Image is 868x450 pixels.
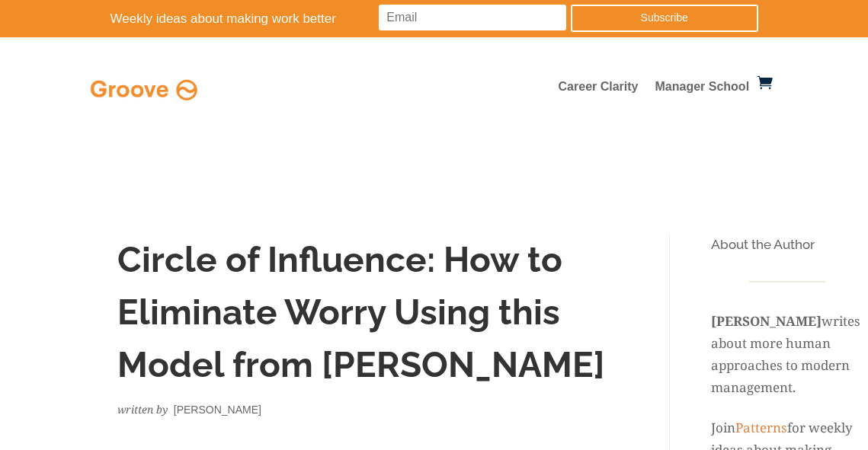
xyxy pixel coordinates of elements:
p: writes about more human approaches to modern management. [711,289,863,417]
em: written by [117,402,168,416]
a: Career Clarity [559,81,639,98]
img: Full Logo [87,75,201,104]
span: Join [711,419,735,436]
a: Manager School [655,81,750,98]
span: About the Author [711,237,815,252]
a: Subscribe [571,5,758,32]
input: Email [379,5,566,30]
span: Subscribe [641,11,688,24]
strong: [PERSON_NAME] [711,312,822,330]
span: [PERSON_NAME] [174,404,261,416]
a: Patterns [735,419,787,436]
p: Weekly ideas about making work better [111,8,427,31]
h1: Circle of Influence: How to Eliminate Worry Using this Model from [PERSON_NAME] [117,234,669,399]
